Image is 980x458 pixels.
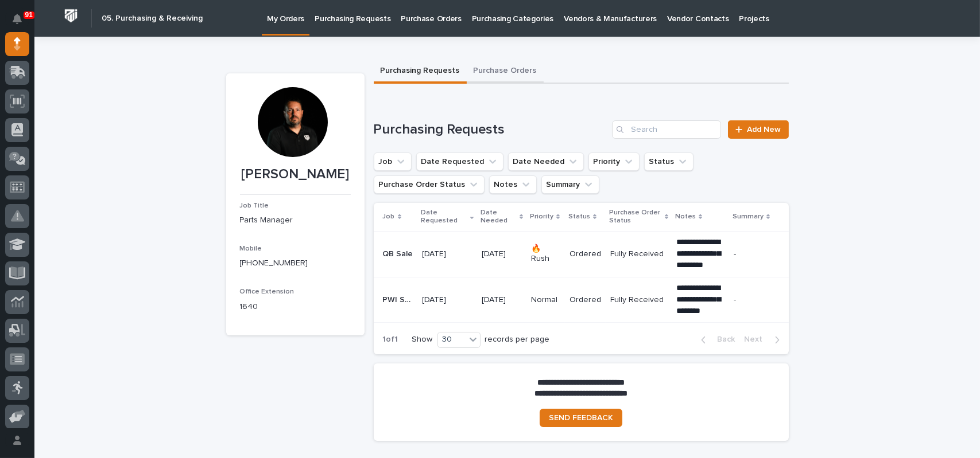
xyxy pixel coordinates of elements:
p: [PERSON_NAME] [240,166,351,183]
a: SEND FEEDBACK [540,409,622,427]
button: Priority [588,152,640,171]
p: 91 [25,11,33,19]
span: Add New [747,126,781,134]
p: Show [412,335,433,345]
p: QB Sale [383,247,416,259]
p: [DATE] [423,295,472,305]
p: 1640 [240,301,351,313]
p: Priority [530,210,553,223]
span: Next [745,334,770,345]
span: Mobile [240,245,262,252]
p: Fully Received [610,293,666,305]
button: Date Requested [416,152,503,171]
p: Parts Manager [240,214,351,226]
button: Notifications [5,7,29,31]
span: Office Extension [240,288,295,295]
button: Notes [489,175,537,194]
p: Date Needed [481,206,517,228]
h1: Purchasing Requests [374,122,608,138]
button: Purchase Order Status [374,175,485,194]
p: PWI Stock [383,293,416,305]
button: Purchase Orders [467,60,544,84]
input: Search [612,120,721,139]
p: Notes [675,210,696,223]
button: Purchasing Requests [374,60,467,84]
p: Date Requested [421,206,467,228]
p: 1 of 1 [374,326,408,354]
span: Job Title [240,202,269,209]
img: Workspace Logo [60,5,82,26]
p: - [734,249,770,259]
p: records per page [485,335,550,345]
h2: 05. Purchasing & Receiving [102,14,203,24]
p: [DATE] [482,249,522,259]
p: Purchase Order Status [609,206,662,228]
a: [PHONE_NUMBER] [240,259,308,267]
button: Summary [541,175,599,194]
button: Back [692,334,740,345]
button: Date Needed [508,152,584,171]
div: 30 [438,334,466,346]
div: Notifications91 [14,14,29,32]
button: Status [644,152,694,171]
a: Add New [728,120,788,139]
span: SEND FEEDBACK [549,414,613,422]
p: Normal [531,295,560,305]
p: Ordered [570,295,601,305]
p: - [734,295,770,305]
p: Job [383,210,395,223]
p: [DATE] [423,249,472,259]
p: 🔥 Rush [531,244,560,264]
button: Next [740,334,789,345]
p: Summary [733,210,764,223]
p: Fully Received [610,247,666,259]
p: Status [568,210,590,223]
span: Back [711,334,735,345]
p: [DATE] [482,295,522,305]
p: Ordered [570,249,601,259]
tr: PWI StockPWI Stock [DATE][DATE]NormalOrderedFully ReceivedFully Received **** **** **** **** ****... [374,277,789,323]
button: Job [374,152,412,171]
